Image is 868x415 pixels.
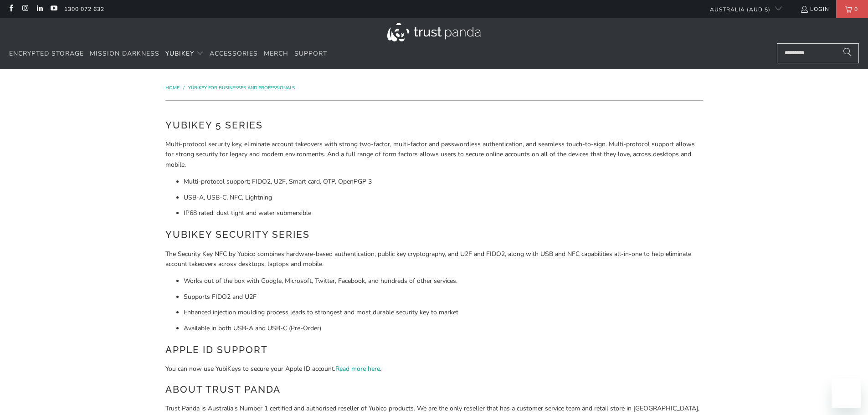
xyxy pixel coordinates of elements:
span: Merch [264,49,288,58]
a: Trust Panda Australia on LinkedIn [36,5,43,13]
a: Encrypted Storage [9,43,84,65]
button: Search [836,43,859,63]
a: Merch [264,43,288,65]
a: Trust Panda Australia on Facebook [7,5,15,13]
li: IP68 rated: dust tight and water submersible [184,208,703,218]
a: Mission Darkness [90,43,159,65]
a: Read more here [335,364,380,373]
input: Search... [777,43,859,63]
a: 1300 072 632 [64,4,104,14]
a: Home [165,85,181,91]
li: Works out of the box with Google, Microsoft, Twitter, Facebook, and hundreds of other services. [184,276,703,286]
span: Accessories [210,49,258,58]
li: Supports FIDO2 and U2F [184,292,703,302]
h2: YubiKey Security Series [165,227,703,242]
li: USB-A, USB-C, NFC, Lightning [184,193,703,203]
summary: YubiKey [165,43,204,65]
h2: About Trust Panda [165,382,703,397]
span: YubiKey [165,49,194,58]
h2: YubiKey 5 Series [165,118,703,133]
p: The Security Key NFC by Yubico combines hardware-based authentication, public key cryptography, a... [165,249,703,270]
p: Multi-protocol security key, eliminate account takeovers with strong two-factor, multi-factor and... [165,139,703,170]
p: You can now use YubiKeys to secure your Apple ID account. . [165,364,703,374]
h2: Apple ID Support [165,343,703,357]
img: Trust Panda Australia [387,23,481,41]
span: Home [165,85,180,91]
a: Trust Panda Australia on YouTube [50,5,57,13]
nav: Translation missing: en.navigation.header.main_nav [9,43,327,65]
iframe: Button to launch messaging window [832,379,861,408]
li: Multi-protocol support; FIDO2, U2F, Smart card, OTP, OpenPGP 3 [184,177,703,187]
a: Trust Panda Australia on Instagram [21,5,29,13]
a: Login [800,4,829,14]
a: YubiKey for Businesses and Professionals [188,85,295,91]
span: Support [294,49,327,58]
a: Support [294,43,327,65]
a: Accessories [210,43,258,65]
span: Mission Darkness [90,49,159,58]
li: Available in both USB-A and USB-C (Pre-Order) [184,323,703,333]
li: Enhanced injection moulding process leads to strongest and most durable security key to market [184,307,703,318]
span: Encrypted Storage [9,49,84,58]
span: / [183,85,185,91]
